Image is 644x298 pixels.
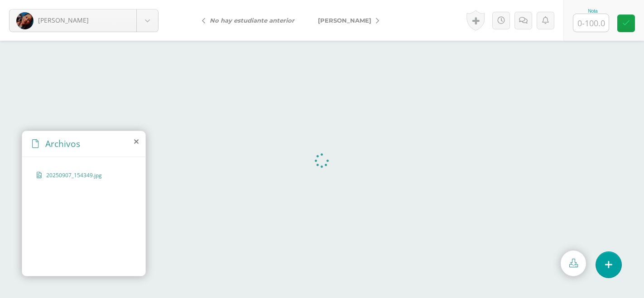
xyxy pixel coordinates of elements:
[318,17,371,24] span: [PERSON_NAME]
[10,9,158,32] a: [PERSON_NAME]
[195,9,306,31] a: No hay estudiante anterior
[16,12,34,29] img: fcc0423b26fdde5d79ab58e5273a2662.png
[45,137,80,150] span: Archivos
[210,17,294,24] i: No hay estudiante anterior
[38,16,89,24] span: [PERSON_NAME]
[573,14,609,32] input: 0-100.0
[46,171,120,179] span: 20250907_154349.jpg
[306,9,386,31] a: [PERSON_NAME]
[134,138,139,145] i: close
[573,9,613,14] div: Nota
